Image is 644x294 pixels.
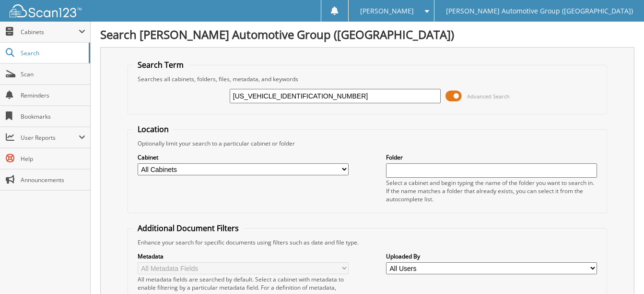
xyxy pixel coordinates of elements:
span: Announcements [21,176,85,184]
span: Scan [21,70,85,78]
h1: Search [PERSON_NAME] Automotive Group ([GEOGRAPHIC_DATA]) [100,26,634,42]
label: Cabinet [138,153,349,161]
div: Enhance your search for specific documents using filters such as date and file type. [133,238,602,246]
div: Select a cabinet and begin typing the name of the folder you want to search in. If the name match... [386,179,597,203]
legend: Additional Document Filters [133,223,244,233]
div: Optionally limit your search to a particular cabinet or folder [133,139,602,147]
img: scan123-logo-white.svg [10,4,82,17]
span: Bookmarks [21,112,85,121]
label: Metadata [138,252,349,260]
span: User Reports [21,134,79,142]
legend: Location [133,124,174,135]
span: Reminders [21,91,85,99]
iframe: Chat Widget [596,248,644,294]
span: Advanced Search [467,93,510,100]
div: Searches all cabinets, folders, files, metadata, and keywords [133,75,602,83]
label: Folder [386,153,597,161]
label: Uploaded By [386,252,597,260]
legend: Search Term [133,60,188,70]
span: Cabinets [21,28,79,36]
span: [PERSON_NAME] Automotive Group ([GEOGRAPHIC_DATA]) [446,8,633,14]
span: Search [21,49,84,57]
span: [PERSON_NAME] [360,8,414,14]
span: Help [21,155,85,163]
